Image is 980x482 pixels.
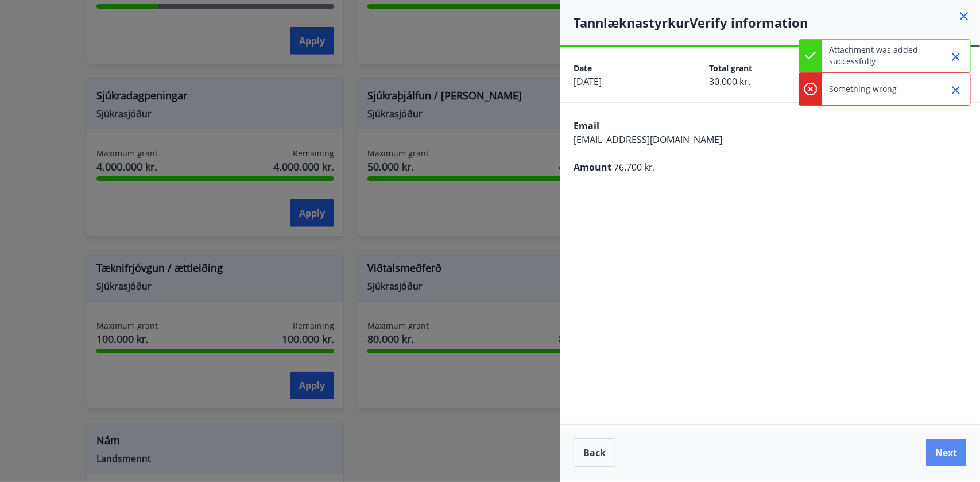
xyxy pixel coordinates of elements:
span: Total grant [709,63,752,74]
span: 30.000 kr. [709,75,750,88]
span: Amount [574,161,611,173]
button: Close [946,47,966,67]
span: Date [574,63,592,74]
button: Next [926,439,966,466]
span: [EMAIL_ADDRESS][DOMAIN_NAME] [574,133,722,146]
h4: Tannlæknastyrkur Verify information [574,14,980,31]
span: 76.700 kr. [614,161,655,173]
p: Something wrong [829,83,897,95]
span: Email [574,119,599,132]
span: [DATE] [574,75,602,88]
p: Attachment was added successfully [829,44,930,67]
button: Back [574,438,615,467]
button: Close [946,80,966,100]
